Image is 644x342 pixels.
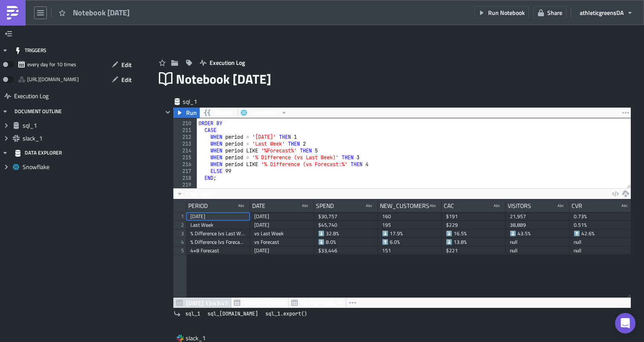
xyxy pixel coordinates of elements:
[205,310,261,318] a: sql_[DOMAIN_NAME]
[163,107,173,117] button: Hide content
[210,58,245,67] span: Execution Log
[254,246,310,255] div: [DATE]
[173,120,197,127] div: 210
[254,229,310,238] div: vs Last Week
[14,88,49,104] span: Execution Log
[183,310,203,318] a: sql_1
[173,161,197,168] div: 216
[27,58,76,71] div: every day for 10 times
[190,238,246,246] div: % Difference (vs Forecast: 4+8 Forecast)
[547,8,562,17] span: Share
[23,134,134,142] span: slack_1
[190,229,246,238] div: % Difference (vs Last Week)
[533,6,566,19] button: Share
[574,221,629,229] div: 0.51%
[23,122,134,129] span: sql_1
[382,221,437,229] div: 195
[173,168,197,175] div: 217
[380,199,429,212] div: NEW_CUSTOMERS
[254,221,310,229] div: [DATE]
[510,212,565,221] div: 21,957
[382,229,437,238] div: ⬇️ 17.9%
[121,60,132,69] span: Edit
[190,212,246,221] div: [DATE]
[173,140,197,147] div: 213
[186,190,214,199] span: Limit 1000
[207,310,258,318] span: sql_[DOMAIN_NAME]
[446,246,501,255] div: $221
[238,108,290,118] button: Snowflake
[173,175,197,181] div: 218
[216,108,234,118] span: Render
[446,221,501,229] div: $229
[446,238,501,246] div: ⬇️ 13.8%
[73,8,130,18] span: Notebook [DATE]
[574,238,629,246] div: null
[173,181,197,188] div: 219
[254,238,310,246] div: vs Forecast
[446,229,501,238] div: ⬇️ 16.5%
[508,199,531,212] div: VISITORS
[444,199,454,212] div: CAC
[190,221,246,229] div: Last Week
[190,246,246,255] div: 4+8 Forecast
[252,199,265,212] div: DATE
[244,298,285,307] span: [DATE] 12:56:59
[186,298,228,307] span: [DATE] 13:43:47
[254,212,310,221] div: [DATE]
[318,238,374,246] div: ⬇️ 8.0%
[107,58,136,71] button: Edit
[574,212,629,221] div: 0.73%
[173,189,217,199] button: Limit 1000
[589,298,629,308] div: 5 rows in 8.74s
[615,313,635,333] div: Open Intercom Messenger
[510,221,565,229] div: 38,889
[173,108,200,118] button: Run
[173,154,197,161] div: 215
[27,73,79,86] div: https://pushmetrics.io/api/v1/report/RelZ7bgoQW/webhook?token=112efbbdf22a4aa7a09f7bed78f551f6
[14,104,62,119] div: DOCUMENT OUTLINE
[318,212,374,221] div: $30,757
[446,212,501,221] div: $191
[173,298,231,308] button: [DATE] 13:43:47
[510,229,565,238] div: ⬇️ 43.5%
[173,134,197,140] div: 212
[173,127,197,134] div: 211
[510,246,565,255] div: null
[183,97,217,106] span: sql_1
[107,73,136,86] button: Edit
[572,199,582,212] div: CVR
[318,246,374,255] div: $33,446
[195,56,249,69] button: Execution Log
[14,43,46,58] div: TRIGGERS
[288,298,346,308] button: [DATE] 12:44:23
[231,298,289,308] button: [DATE] 12:56:59
[574,246,629,255] div: null
[185,310,200,318] span: sql_1
[6,6,20,20] img: PushMetrics
[186,108,197,118] span: Run
[510,238,565,246] div: null
[176,71,272,87] span: Notebook [DATE]
[263,310,310,318] a: sql_1.export()
[474,6,529,19] button: Run Notebook
[382,212,437,221] div: 160
[318,221,374,229] div: $45,740
[316,199,334,212] div: SPEND
[488,8,525,17] span: Run Notebook
[382,246,437,255] div: 151
[265,310,307,318] span: sql_1.export()
[173,147,197,154] div: 214
[188,199,208,212] div: PERIOD
[199,108,238,118] button: Render
[250,108,278,118] span: Snowflake
[574,229,629,238] div: ⬆️ 42.6%
[382,238,437,246] div: ⬆️ 6.0%
[14,145,62,161] div: DATA EXPLORER
[301,298,343,307] span: [DATE] 12:44:23
[318,229,374,238] div: ⬇️ 32.8%
[23,163,134,171] span: Snowflake
[580,8,624,17] span: athleticgreens DA
[121,75,132,84] span: Edit
[575,6,638,19] button: athleticgreensDA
